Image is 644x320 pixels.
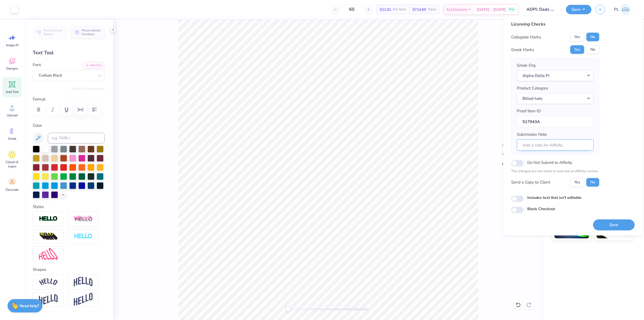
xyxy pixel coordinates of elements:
label: Shapes [33,267,46,273]
button: Save [566,5,591,14]
button: No [586,33,599,41]
div: Text Tool [33,49,105,56]
div: Accessibility label [286,307,291,312]
button: Alpha Delta Pi [517,70,594,81]
label: Submission Note [517,131,547,138]
label: Do Not Submit to Affinity [527,159,572,166]
button: Add Font [83,62,105,69]
img: Arc [39,278,58,286]
span: PL [614,6,619,13]
label: Product Category [517,85,548,91]
span: Image AI [6,43,19,47]
span: Personalized Numbers [82,28,101,36]
a: PL [612,4,633,15]
button: Yes [570,33,584,41]
button: No [586,45,599,54]
div: Licensing Checks [511,21,599,27]
span: Est. Delivery [447,7,467,12]
img: Stroke [39,216,58,222]
img: Free Distort [39,248,58,260]
button: Yes [570,178,584,186]
span: Clipart & logos [3,160,21,168]
label: Styles [33,204,44,210]
p: The changes are too minor to warrant an Affinity review. [511,169,599,174]
img: Shadow [74,215,93,222]
div: Greek Marks [511,46,534,53]
span: Total [428,7,436,12]
img: Negative Space [74,233,93,239]
label: Greek Org [517,62,536,69]
label: Format [33,96,105,102]
span: Per Item [393,7,406,12]
button: Personalized Numbers [71,26,105,38]
input: – – [341,5,362,14]
span: Greek [8,136,16,141]
span: $11.91 [380,7,391,12]
span: Free [509,8,514,11]
label: Proof Item ID [517,108,541,114]
input: Add a note for Affinity [517,139,594,151]
img: 3D Illusion [39,232,58,241]
label: Includes text that isn't editable [527,195,581,200]
strong: Need help? [20,303,39,308]
label: Block Checkout [527,206,555,211]
span: Designs [6,66,18,71]
span: Decorate [6,188,19,192]
img: Flag [39,294,58,305]
div: Send a Copy to Client [511,179,550,185]
img: Pamela Lois Reyes [620,4,631,15]
button: Save [593,219,635,230]
label: Color [33,123,105,129]
div: Collegiate Marks [511,34,541,40]
span: Add Text [6,90,19,94]
img: Rise [74,293,93,306]
button: Billed hats [517,93,594,104]
label: Font [33,62,41,68]
button: Switch to Greek Letters [71,87,105,91]
button: Personalized Names [33,26,66,38]
input: e.g. 7428 c [48,133,105,143]
span: Upload [7,113,17,117]
input: Untitled Design [522,4,562,15]
span: $714.60 [412,7,426,12]
span: [DATE] - [DATE] [477,7,506,12]
button: Yes [570,45,584,54]
button: No [586,178,599,186]
span: Personalized Names [43,28,63,36]
img: Arch [74,277,93,287]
